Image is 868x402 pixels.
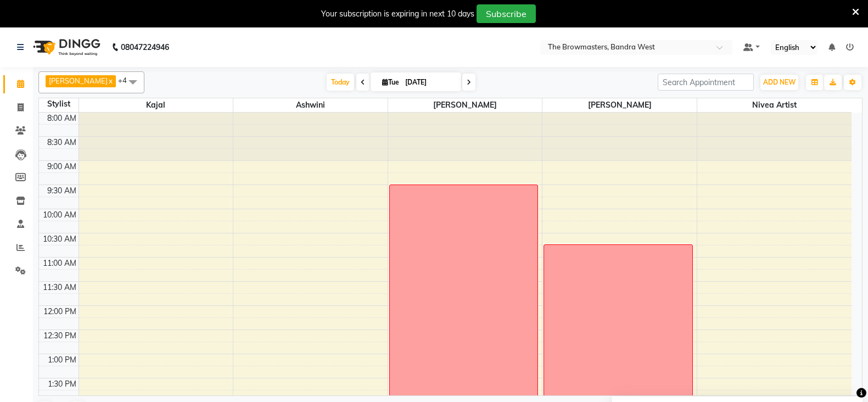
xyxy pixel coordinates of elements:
img: logo [28,32,103,63]
span: [PERSON_NAME] [388,98,542,112]
span: [PERSON_NAME] [542,98,697,112]
span: [PERSON_NAME] [49,76,108,85]
span: ADD NEW [763,78,796,86]
span: Nivea Artist [697,98,852,112]
div: 9:30 AM [45,185,79,197]
span: Ashwini [233,98,388,112]
div: Stylist [39,98,79,110]
div: 8:30 AM [45,137,79,148]
div: 9:00 AM [45,161,79,172]
input: 2025-09-02 [402,74,457,91]
span: +4 [118,76,135,85]
div: 10:00 AM [41,209,79,221]
div: 8:00 AM [45,113,79,124]
div: 12:00 PM [41,306,79,317]
span: Today [327,74,354,91]
div: 1:30 PM [46,378,79,390]
div: Your subscription is expiring in next 10 days [321,8,474,20]
button: ADD NEW [760,75,798,90]
button: Subscribe [477,4,536,23]
div: 11:00 AM [41,258,79,269]
div: 12:30 PM [41,330,79,342]
b: 08047224946 [121,32,169,63]
div: 10:30 AM [41,233,79,245]
span: Tue [379,78,402,86]
span: Kajal [79,98,233,112]
div: 1:00 PM [46,354,79,366]
div: 11:30 AM [41,282,79,293]
a: x [108,76,113,85]
input: Search Appointment [658,74,754,91]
